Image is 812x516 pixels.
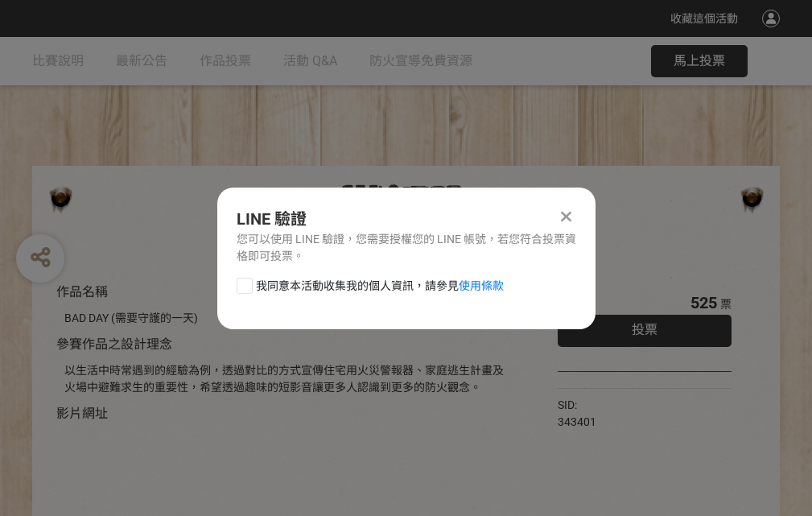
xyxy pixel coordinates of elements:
span: 作品名稱 [56,284,108,299]
div: 以生活中時常遇到的經驗為例，透過對比的方式宣傳住宅用火災警報器、家庭逃生計畫及火場中避難求生的重要性，希望透過趣味的短影音讓更多人認識到更多的防火觀念。 [64,362,509,396]
div: BAD DAY (需要守護的一天) [64,310,509,327]
span: 票 [720,298,732,311]
a: 防火宣導免費資源 [369,37,472,85]
div: 您可以使用 LINE 驗證，您需要授權您的 LINE 帳號，若您符合投票資格即可投票。 [237,231,576,265]
a: 比賽說明 [32,37,84,85]
span: SID: 343401 [558,398,596,428]
a: 最新公告 [116,37,167,85]
span: 收藏這個活動 [670,12,738,25]
span: 我同意本活動收集我的個人資訊，請參見 [256,278,504,295]
a: 作品投票 [200,37,251,85]
iframe: Facebook Share [600,397,681,413]
span: 525 [690,293,717,312]
span: 馬上投票 [674,53,725,68]
a: 使用條款 [459,279,504,292]
button: 馬上投票 [651,45,748,77]
div: LINE 驗證 [237,207,576,231]
span: 防火宣導免費資源 [369,53,472,68]
a: 活動 Q&A [283,37,337,85]
span: 參賽作品之設計理念 [56,336,172,352]
span: 投票 [632,322,657,337]
span: 最新公告 [116,53,167,68]
span: 活動 Q&A [283,53,337,68]
span: 影片網址 [56,406,108,421]
span: 作品投票 [200,53,251,68]
span: 比賽說明 [32,53,84,68]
